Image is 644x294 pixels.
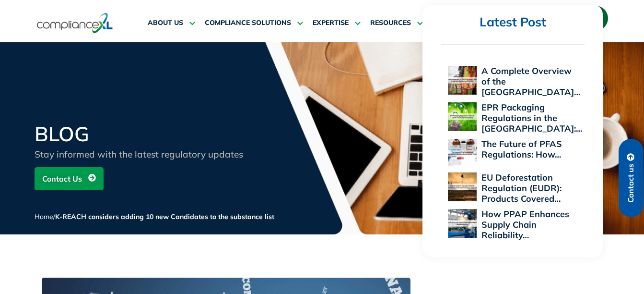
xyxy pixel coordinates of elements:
img: The Future of PFAS Regulations: How 2025 Will Reshape Global Supply Chains [448,139,477,168]
span: / [35,212,274,221]
a: Contact Us [35,167,104,190]
h2: BLOG [35,124,265,144]
a: COMPLIANCE SOLUTIONS [205,12,303,35]
span: COMPLIANCE SOLUTIONS [205,19,291,27]
span: Contact Us [42,170,82,188]
span: ABOUT US [148,19,183,27]
span: Contact us [627,164,635,203]
span: K-REACH considers adding 10 new Candidates to the substance list [55,212,274,221]
a: A Complete Overview of the [GEOGRAPHIC_DATA]… [481,65,580,98]
span: RESOURCES [370,19,411,27]
span: Stay informed with the latest regulatory updates [35,148,243,160]
img: A Complete Overview of the EU Personal Protective Equipment Regulation 2016/425 [448,66,477,95]
span: EXPERTISE [313,19,349,27]
a: How PPAP Enhances Supply Chain Reliability… [481,208,569,241]
a: EU Deforestation Regulation (EUDR): Products Covered… [481,172,562,204]
img: EU Deforestation Regulation (EUDR): Products Covered and Compliance Essentials [448,172,477,201]
a: The Future of PFAS Regulations: How… [481,138,562,160]
a: Home [35,212,53,221]
img: How PPAP Enhances Supply Chain Reliability Across Global Industries [448,209,477,238]
img: logo-one.svg [37,12,113,34]
a: RESOURCES [370,12,423,35]
h2: Latest Post [441,14,585,30]
a: Contact us [619,139,644,217]
a: ABOUT US [148,12,195,35]
a: EPR Packaging Regulations in the [GEOGRAPHIC_DATA]:… [481,102,582,134]
a: EXPERTISE [313,12,361,35]
img: EPR Packaging Regulations in the US: A 2025 Compliance Perspective [448,102,477,131]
